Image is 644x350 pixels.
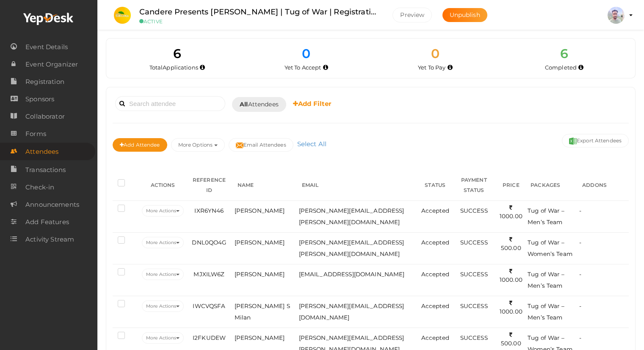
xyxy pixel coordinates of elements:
span: Announcements [25,196,79,213]
span: Total [149,64,198,71]
span: Attendees [240,100,279,109]
b: All [240,100,248,108]
span: Unpublish [450,11,480,19]
span: Event Organizer [25,56,78,73]
th: PRICE [497,170,526,201]
button: More Actions [142,237,184,248]
span: 1000.00 [500,204,522,220]
input: Search attendee [115,96,225,111]
span: Sponsors [25,91,54,108]
span: Accepted [421,271,449,278]
span: Accepted [421,207,449,214]
span: SUCCESS [460,334,488,341]
img: excel.svg [569,137,577,145]
i: Accepted by organizer and yet to make payment [448,65,453,70]
small: ACTIVE [139,18,380,25]
th: ACTIONS [140,170,186,201]
button: More Actions [142,205,184,217]
span: Transactions [25,161,66,178]
label: Candere Presents [PERSON_NAME] | Tug of War | Registration [139,6,380,18]
span: Tug of War – Women’s Team [528,239,572,257]
span: Add Features [25,214,69,231]
button: Preview [392,8,432,22]
span: MJXILW6Z [193,271,224,278]
span: Check-in [25,179,54,196]
span: [PERSON_NAME] [235,239,285,246]
span: 0 [431,46,439,61]
span: SUCCESS [460,271,488,278]
button: Email Attendees [229,138,293,152]
span: SUCCESS [460,303,488,309]
span: I2FKUDEW [193,334,226,341]
span: DNL0QO4G [192,239,226,246]
span: Tug of War – Men’s Team [528,303,564,321]
th: PACKAGES [525,170,577,201]
th: ADDONS [577,170,629,201]
span: Yet To Accept [285,64,321,71]
th: PAYMENT STATUS [451,170,497,201]
th: EMAIL [297,170,419,201]
img: ACg8ocJxTL9uYcnhaNvFZuftGNHJDiiBHTVJlCXhmLL3QY_ku3qgyu-z6A=s100 [608,7,625,24]
span: [PERSON_NAME] [235,207,285,214]
span: Applications [163,64,198,71]
button: Add Attendee [113,138,167,152]
span: 500.00 [501,236,521,252]
span: SUCCESS [460,239,488,246]
button: More Actions [142,332,184,344]
i: Accepted and completed payment succesfully [578,65,583,70]
span: - [579,239,581,246]
span: [PERSON_NAME][EMAIL_ADDRESS][PERSON_NAME][DOMAIN_NAME] [299,207,404,225]
span: - [579,334,581,341]
span: Yet To Pay [418,64,445,71]
button: Unpublish [442,8,487,22]
span: 1000.00 [500,300,522,315]
span: Collaborator [25,108,65,125]
span: IWCVQSFA [193,303,225,309]
span: [PERSON_NAME] [235,271,285,278]
span: Activity Stream [25,231,74,248]
span: Accepted [421,334,449,341]
span: Accepted [421,303,449,309]
span: 0 [302,46,310,61]
span: 1000.00 [500,268,522,283]
button: More Actions [142,269,184,280]
span: [EMAIL_ADDRESS][DOMAIN_NAME] [299,271,405,278]
span: [PERSON_NAME][EMAIL_ADDRESS][DOMAIN_NAME] [299,303,404,321]
span: 500.00 [501,331,521,347]
button: More Options [171,138,225,152]
span: SUCCESS [460,207,488,214]
span: 6 [173,46,181,61]
span: Attendees [25,143,58,160]
span: Forms [25,125,46,142]
span: [PERSON_NAME] S Milan [235,303,290,321]
span: [PERSON_NAME] [235,334,285,341]
span: Tug of War – Men’s Team [528,207,564,225]
span: REFERENCE ID [193,177,226,193]
i: Yet to be accepted by organizer [323,65,328,70]
span: Accepted [421,239,449,246]
span: [PERSON_NAME][EMAIL_ADDRESS][PERSON_NAME][DOMAIN_NAME] [299,239,404,257]
img: 0C2H5NAW_small.jpeg [114,7,131,24]
span: Event Details [25,39,68,56]
span: - [579,271,581,278]
th: NAME [232,170,297,201]
span: IXR6YN46 [194,207,224,214]
span: Completed [545,64,577,71]
span: 6 [560,46,568,61]
b: Add Filter [293,100,332,108]
button: More Actions [142,300,184,312]
img: mail-filled.svg [236,142,243,149]
span: - [579,207,581,214]
span: Registration [25,73,64,90]
button: Export Attendees [562,134,629,147]
span: Tug of War – Men’s Team [528,271,564,289]
th: STATUS [419,170,451,201]
a: Select All [295,140,329,148]
i: Total number of applications [200,65,205,70]
span: - [579,303,581,309]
